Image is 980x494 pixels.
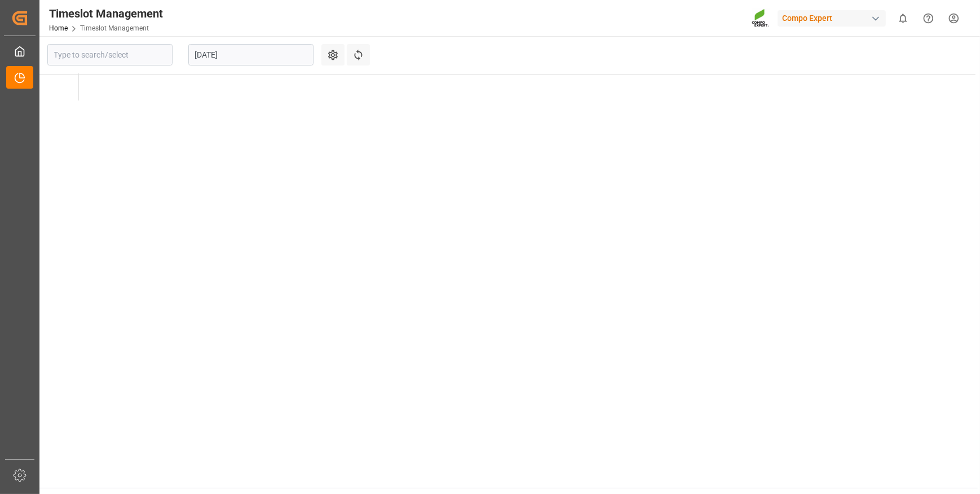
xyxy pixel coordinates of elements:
[49,5,163,22] div: Timeslot Management
[752,8,770,28] img: Screenshot%202023-09-29%20at%2010.02.21.png_1712312052.png
[890,6,916,31] button: show 0 new notifications
[49,24,68,32] a: Home
[188,44,314,65] input: DD.MM.YYYY
[778,10,886,27] div: Compo Expert
[47,44,173,65] input: Type to search/select
[916,6,941,31] button: Help Center
[778,7,890,29] button: Compo Expert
